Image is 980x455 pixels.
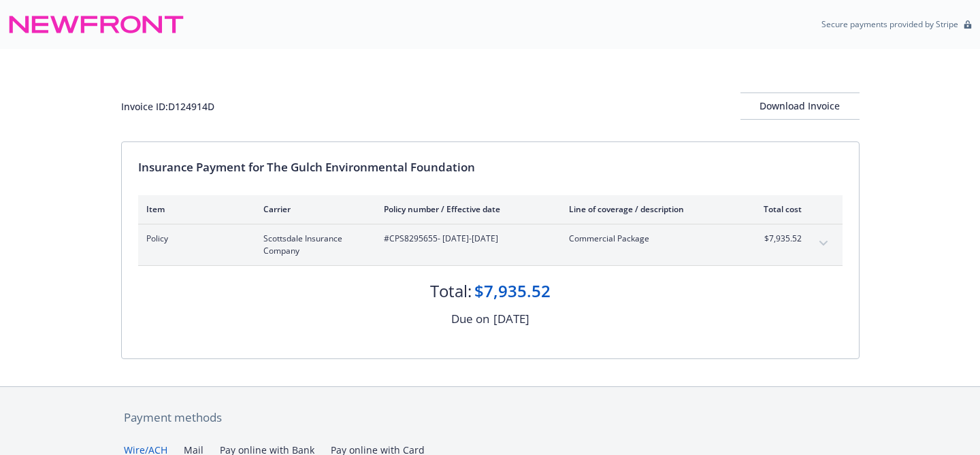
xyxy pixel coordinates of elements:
[124,409,857,426] div: Payment methods
[740,92,860,120] button: Download Invoice
[493,310,529,328] div: [DATE]
[474,280,551,303] div: $7,935.52
[569,233,729,245] span: Commercial Package
[263,203,362,215] div: Carrier
[263,233,362,257] span: Scottsdale Insurance Company
[384,203,547,215] div: Policy number / Effective date
[146,233,242,245] span: Policy
[451,310,489,328] div: Due on
[813,233,834,254] button: expand content
[821,18,958,30] p: Secure payments provided by Stripe
[384,233,547,245] span: #CPS8295655 - [DATE]-[DATE]
[569,203,729,215] div: Line of coverage / description
[740,93,860,119] div: Download Invoice
[121,99,214,114] div: Invoice ID: D124914D
[751,233,802,245] span: $7,935.52
[751,203,802,215] div: Total cost
[138,224,843,265] div: PolicyScottsdale Insurance Company#CPS8295655- [DATE]-[DATE]Commercial Package$7,935.52expand con...
[430,280,472,303] div: Total:
[138,158,843,176] div: Insurance Payment for The Gulch Environmental Foundation
[146,203,242,215] div: Item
